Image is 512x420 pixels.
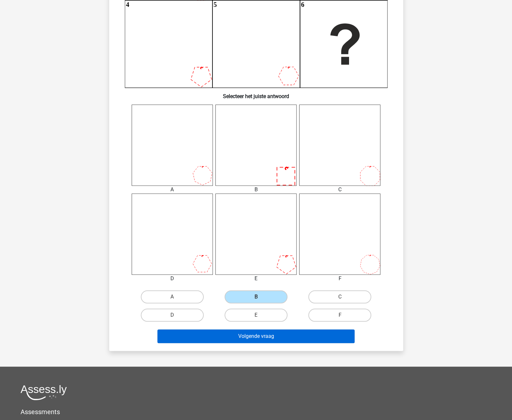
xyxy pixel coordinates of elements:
[141,290,204,303] label: A
[211,186,301,194] div: B
[294,275,385,282] div: F
[308,290,371,303] label: C
[294,186,385,194] div: C
[308,309,371,322] label: F
[157,329,355,343] button: Volgende vraag
[127,186,218,194] div: A
[21,385,67,400] img: Assessly logo
[225,309,287,322] label: E
[225,290,287,303] label: B
[127,275,218,282] div: D
[126,1,129,8] text: 4
[213,1,217,8] text: 5
[21,408,491,416] h5: Assessments
[141,309,204,322] label: D
[211,275,301,282] div: E
[120,88,393,99] h6: Selecteer het juiste antwoord
[301,1,304,8] text: 6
